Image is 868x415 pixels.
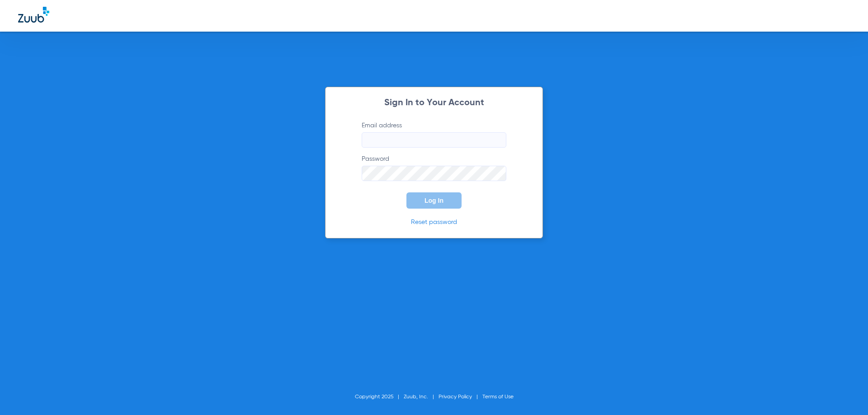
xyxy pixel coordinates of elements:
a: Terms of Use [482,394,514,400]
li: Copyright 2025 [355,392,404,401]
input: Password [362,166,506,181]
a: Privacy Policy [439,394,472,400]
label: Password [362,154,506,181]
label: Email address [362,121,506,148]
input: Email address [362,132,506,148]
button: Log In [406,192,462,209]
a: Reset password [411,219,457,225]
h2: Sign In to Your Account [348,98,520,107]
span: Log In [425,197,443,204]
li: Zuub, Inc. [404,392,439,401]
img: Zuub Logo [18,7,49,23]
